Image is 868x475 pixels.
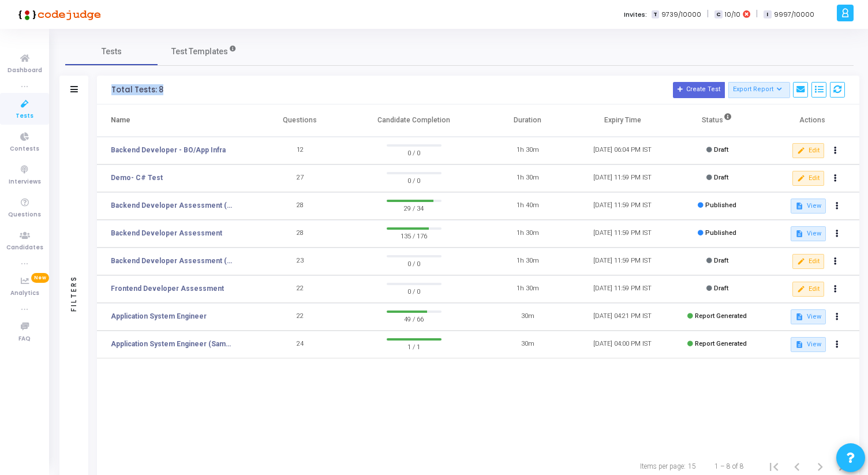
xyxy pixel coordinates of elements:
th: Status [670,104,765,137]
mat-icon: description [795,313,803,321]
span: Tests [102,46,122,58]
label: Invites: [624,10,647,20]
div: 15 [688,461,696,472]
span: Published [705,229,736,237]
a: Backend Developer Assessment [111,228,222,238]
span: C [714,10,722,19]
a: Application System Engineer [111,311,207,321]
span: Published [705,201,736,209]
td: [DATE] 11:59 PM IST [575,164,669,192]
td: 30m [480,303,575,331]
button: Edit [792,254,824,269]
span: I [764,10,771,19]
span: 0 / 0 [387,174,442,186]
td: 22 [253,275,347,303]
td: 1h 40m [480,192,575,220]
span: Questions [8,210,41,220]
th: Duration [480,104,575,137]
td: [DATE] 06:04 PM IST [575,137,669,164]
span: 1 / 1 [387,341,442,352]
div: Total Tests: 8 [111,85,163,95]
span: Dashboard [8,66,42,76]
span: Report Generated [695,312,747,320]
span: 9739/10000 [661,10,701,20]
mat-icon: description [795,341,803,349]
span: T [652,10,659,19]
a: Backend Developer Assessment (C# & .Net) [111,200,235,211]
span: Contests [10,144,39,154]
button: Edit [792,282,824,297]
td: [DATE] 04:00 PM IST [575,331,669,358]
span: Candidates [6,243,43,253]
span: Draft [714,257,728,264]
td: 1h 30m [480,220,575,248]
mat-icon: description [795,202,803,210]
span: Report Generated [695,340,747,347]
button: Edit [792,143,824,158]
td: 1h 30m [480,137,575,164]
span: FAQ [18,334,31,344]
a: Application System Engineer (Sample Test) [111,339,235,349]
td: 12 [253,137,347,164]
th: Actions [765,104,859,137]
td: 30m [480,331,575,358]
span: 0 / 0 [387,147,442,158]
span: | [756,8,758,20]
a: Demo- C# Test [111,173,163,183]
span: 29 / 34 [387,202,442,214]
a: Backend Developer Assessment (C# & .Net) [111,256,235,266]
span: 0 / 0 [387,285,442,297]
span: 0 / 0 [387,257,442,269]
td: 1h 30m [480,275,575,303]
button: View [791,226,826,241]
th: Candidate Completion [347,104,480,137]
a: Backend Developer - BO/App Infra [111,145,226,155]
span: Draft [714,174,728,181]
mat-icon: edit [797,257,805,265]
button: View [791,309,826,324]
span: | [707,8,709,20]
a: Frontend Developer Assessment [111,283,224,294]
mat-icon: edit [797,147,805,155]
td: 28 [253,192,347,220]
span: 49 / 66 [387,313,442,324]
span: Draft [714,146,728,154]
img: logo [14,3,101,26]
span: Analytics [10,289,39,298]
td: [DATE] 11:59 PM IST [575,220,669,248]
span: 10/10 [725,10,740,20]
span: Test Templates [171,46,228,58]
td: 1h 30m [480,248,575,275]
td: 24 [253,331,347,358]
span: Tests [16,111,33,121]
span: 135 / 176 [387,230,442,241]
button: View [791,337,826,352]
button: View [791,199,826,214]
mat-icon: edit [797,174,805,182]
td: 28 [253,220,347,248]
button: Export Report [728,82,790,98]
mat-icon: description [795,230,803,238]
th: Questions [253,104,347,137]
span: New [31,273,49,283]
td: 1h 30m [480,164,575,192]
span: Interviews [9,177,41,187]
mat-icon: edit [797,285,805,293]
th: Name [97,104,253,137]
button: Create Test [673,82,725,98]
td: [DATE] 11:59 PM IST [575,192,669,220]
th: Expiry Time [575,104,669,137]
div: 1 – 8 of 8 [714,461,744,472]
span: Draft [714,285,728,292]
td: [DATE] 11:59 PM IST [575,275,669,303]
td: 27 [253,164,347,192]
div: Items per page: [640,461,686,472]
td: 22 [253,303,347,331]
div: Filters [69,230,79,357]
td: [DATE] 11:59 PM IST [575,248,669,275]
span: 9997/10000 [774,10,814,20]
td: 23 [253,248,347,275]
button: Edit [792,171,824,186]
td: [DATE] 04:21 PM IST [575,303,669,331]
